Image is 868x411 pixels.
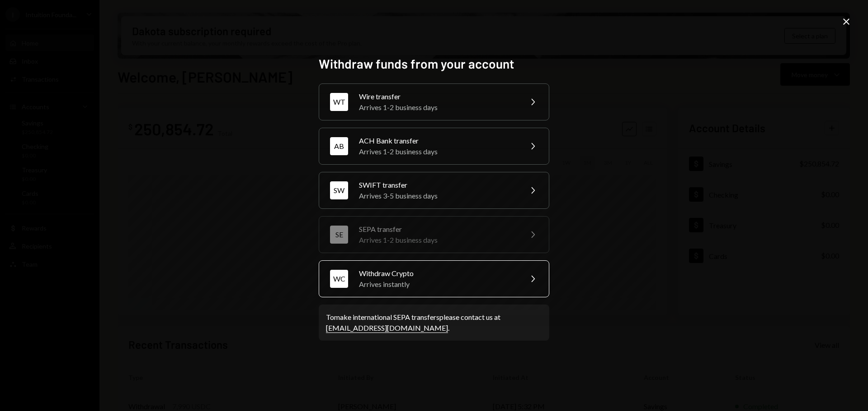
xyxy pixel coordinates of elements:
[359,135,516,146] div: ACH Bank transfer
[359,190,516,201] div: Arrives 3-5 business days
[359,102,516,113] div: Arrives 1-2 business days
[330,181,348,199] div: SW
[319,172,549,209] button: SWSWIFT transferArrives 3-5 business days
[330,137,348,155] div: AB
[359,146,516,157] div: Arrives 1-2 business days
[319,216,549,253] button: SESEPA transferArrives 1-2 business days
[319,55,549,73] h2: Withdraw funds from your account
[319,128,549,165] button: ABACH Bank transferArrives 1-2 business days
[359,279,516,290] div: Arrives instantly
[359,268,516,279] div: Withdraw Crypto
[359,91,516,102] div: Wire transfer
[319,83,549,120] button: WTWire transferArrives 1-2 business days
[326,323,448,333] a: [EMAIL_ADDRESS][DOMAIN_NAME]
[330,270,348,288] div: WC
[319,260,549,297] button: WCWithdraw CryptoArrives instantly
[330,226,348,244] div: SE
[326,312,542,333] div: To make international SEPA transfers please contact us at .
[359,235,516,245] div: Arrives 1-2 business days
[330,93,348,111] div: WT
[359,224,516,235] div: SEPA transfer
[359,180,516,190] div: SWIFT transfer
